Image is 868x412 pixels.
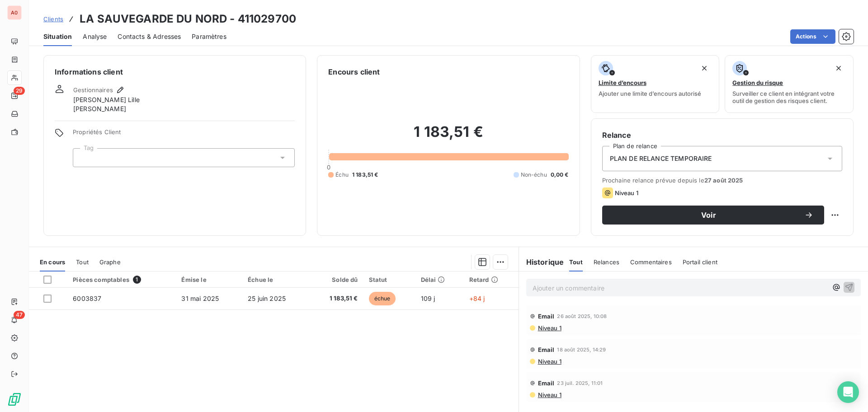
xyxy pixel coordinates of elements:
[538,313,555,320] span: Email
[538,346,555,353] span: Email
[630,258,672,266] span: Commentaires
[613,211,804,219] span: Voir
[557,347,606,352] span: 18 août 2025, 14:29
[594,258,619,266] span: Relances
[521,171,547,179] span: Non-échu
[557,314,607,319] span: 26 août 2025, 10:08
[55,66,295,77] h6: Informations client
[181,295,219,302] span: 31 mai 2025
[7,392,22,407] img: Logo LeanPay
[328,123,568,150] h2: 1 183,51 €
[43,32,72,41] span: Situation
[469,276,513,283] div: Retard
[328,66,380,77] h6: Encours client
[76,258,89,266] span: Tout
[80,154,88,162] input: Ajouter une valeur
[610,154,712,163] span: PLAN DE RELANCE TEMPORAIRE
[118,32,181,41] span: Contacts & Adresses
[315,294,358,303] span: 1 183,51 €
[725,55,854,113] button: Gestion du risqueSurveiller ce client en intégrant votre outil de gestion des risques client.
[73,276,170,284] div: Pièces comptables
[837,381,859,403] div: Open Intercom Messenger
[248,295,286,302] span: 25 juin 2025
[99,258,121,266] span: Graphe
[43,14,63,23] a: Clients
[469,295,485,302] span: +84 j
[537,324,561,332] span: Niveau 1
[557,380,603,386] span: 23 juil. 2025, 11:01
[315,276,358,283] div: Solde dû
[14,311,25,319] span: 47
[352,171,378,179] span: 1 183,51 €
[537,391,561,398] span: Niveau 1
[732,79,783,86] span: Gestion du risque
[732,90,846,104] span: Surveiller ce client en intégrant votre outil de gestion des risques client.
[14,87,25,95] span: 29
[73,104,126,113] span: [PERSON_NAME]
[73,128,295,141] span: Propriétés Client
[369,276,410,283] div: Statut
[704,177,743,184] span: 27 août 2025
[790,29,835,44] button: Actions
[421,295,435,302] span: 109 j
[615,189,638,197] span: Niveau 1
[599,79,646,86] span: Limite d’encours
[80,11,296,27] h3: LA SAUVEGARDE DU NORD - 411029700
[602,130,842,140] h6: Relance
[538,379,555,387] span: Email
[602,177,842,184] span: Prochaine relance prévue depuis le
[537,358,561,365] span: Niveau 1
[83,32,107,41] span: Analyse
[192,32,226,41] span: Paramètres
[133,276,141,284] span: 1
[599,90,701,97] span: Ajouter une limite d’encours autorisé
[519,257,564,267] h6: Historique
[43,15,63,23] span: Clients
[551,171,569,179] span: 0,00 €
[181,276,237,283] div: Émise le
[683,258,717,266] span: Portail client
[73,295,101,302] span: 6003837
[327,164,330,171] span: 0
[73,95,140,104] span: [PERSON_NAME] Lille
[569,258,583,266] span: Tout
[591,55,720,113] button: Limite d’encoursAjouter une limite d’encours autorisé
[335,171,349,179] span: Échu
[421,276,458,283] div: Délai
[40,258,65,266] span: En cours
[369,292,396,305] span: échue
[248,276,304,283] div: Échue le
[602,206,824,225] button: Voir
[7,5,22,20] div: A0
[73,86,113,94] span: Gestionnaires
